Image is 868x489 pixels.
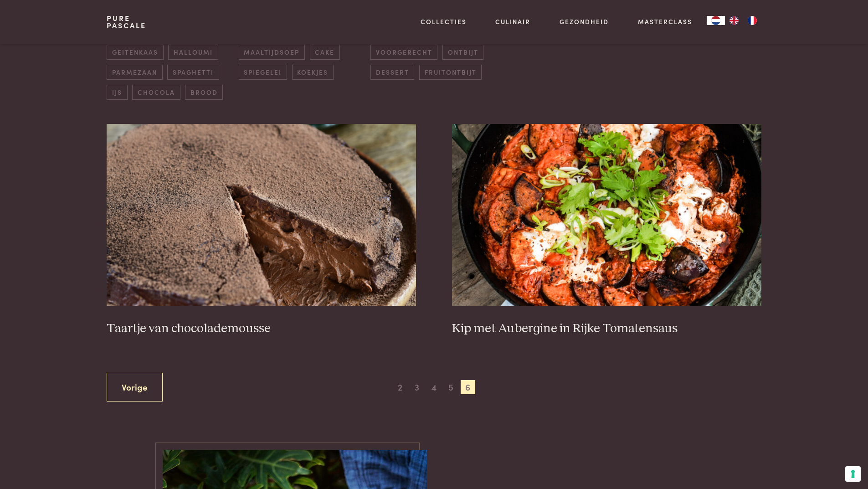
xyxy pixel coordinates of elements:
[452,124,761,336] a: Kip met Aubergine in Rijke Tomatensaus Kip met Aubergine in Rijke Tomatensaus
[743,16,761,25] a: FR
[444,380,458,395] span: 5
[725,16,743,25] a: EN
[452,321,761,337] h3: Kip met Aubergine in Rijke Tomatensaus
[421,17,467,26] a: Collecties
[292,65,334,80] span: koekjes
[107,124,416,336] a: Taartje van chocolademousse Taartje van chocolademousse
[495,17,530,26] a: Culinair
[132,85,180,100] span: chocola
[107,15,146,29] a: PurePascale
[410,380,424,395] span: 3
[560,17,609,26] a: Gezondheid
[310,45,340,60] span: cake
[370,45,437,60] span: voorgerecht
[393,380,407,395] span: 2
[167,65,219,80] span: spaghetti
[239,45,305,60] span: maaltijdsoep
[452,124,761,306] img: Kip met Aubergine in Rijke Tomatensaus
[107,45,163,60] span: geitenkaas
[107,124,416,306] img: Taartje van chocolademousse
[107,321,416,337] h3: Taartje van chocolademousse
[185,85,223,100] span: brood
[442,45,483,60] span: ontbijt
[638,17,692,26] a: Masterclass
[107,373,163,401] a: Vorige
[461,380,475,395] span: 6
[239,65,287,80] span: spiegelei
[107,65,162,80] span: parmezaan
[419,65,482,80] span: fruitontbijt
[168,45,218,60] span: halloumi
[707,16,725,25] a: NL
[707,16,725,25] div: Language
[725,16,761,25] ul: Language list
[427,380,442,395] span: 4
[707,16,761,25] aside: Language selected: Nederlands
[370,65,414,80] span: dessert
[107,85,127,100] span: ijs
[845,466,861,482] button: Uw voorkeuren voor toestemming voor trackingtechnologieën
